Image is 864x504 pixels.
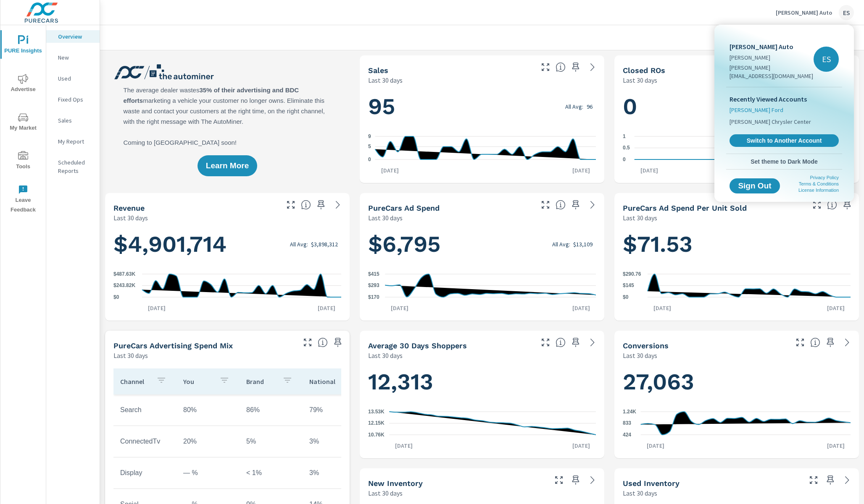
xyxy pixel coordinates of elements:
[730,158,839,165] span: Set theme to Dark Mode
[730,53,814,62] p: [PERSON_NAME]
[799,181,839,186] a: Terms & Conditions
[730,63,814,80] p: [PERSON_NAME][EMAIL_ADDRESS][DOMAIN_NAME]
[730,106,783,114] span: [PERSON_NAME] Ford
[734,137,834,144] span: Switch to Another Account
[814,47,839,72] div: ES
[730,178,780,193] button: Sign Out
[730,118,811,126] span: [PERSON_NAME] Chrysler Center
[730,94,839,104] p: Recently Viewed Accounts
[736,182,773,190] span: Sign Out
[810,175,839,180] a: Privacy Policy
[798,188,839,193] a: License Information
[726,154,842,169] button: Set theme to Dark Mode
[730,134,839,147] a: Switch to Another Account
[730,42,814,52] p: [PERSON_NAME] Auto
